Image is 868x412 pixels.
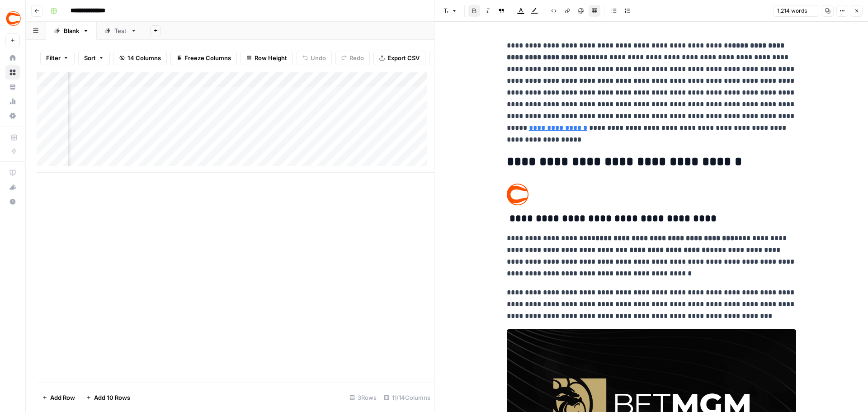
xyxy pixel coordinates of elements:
span: 1,214 words [777,7,807,15]
div: What's new? [6,180,19,194]
button: What's new? [5,180,20,194]
span: Export CSV [387,53,420,62]
button: Row Height [241,51,293,65]
button: Sort [78,51,110,65]
button: Add Row [37,390,80,405]
button: Filter [40,51,75,65]
img: Covers Logo [5,10,22,27]
button: Help + Support [5,194,20,209]
a: Usage [5,94,20,109]
button: Freeze Columns [170,51,237,65]
button: Redo [335,51,370,65]
span: Redo [349,53,364,62]
div: Blank [64,26,79,35]
span: Add 10 Rows [94,393,130,402]
div: 11/14 Columns [380,390,434,405]
a: Blank [46,22,97,40]
span: Sort [84,53,96,62]
span: Undo [311,53,326,62]
a: Home [5,51,20,65]
div: Test [114,26,127,35]
a: Your Data [5,80,20,94]
span: Row Height [255,53,287,62]
a: Browse [5,65,20,80]
a: Test [97,22,145,40]
button: Undo [297,51,332,65]
div: 3 Rows [346,390,380,405]
a: Settings [5,109,20,123]
span: Add Row [50,393,75,402]
span: 14 Columns [127,53,161,62]
button: 14 Columns [113,51,167,65]
a: AirOps Academy [5,166,20,180]
button: Add 10 Rows [80,390,136,405]
button: Export CSV [373,51,425,65]
span: Freeze Columns [184,53,231,62]
button: Workspace: Covers [5,7,20,30]
button: 1,214 words [773,5,819,17]
span: Filter [46,53,61,62]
